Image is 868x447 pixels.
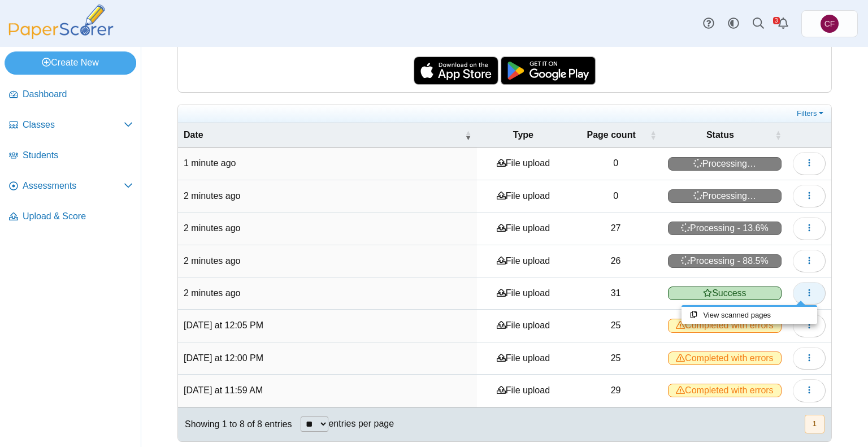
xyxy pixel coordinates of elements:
[569,342,662,375] td: 25
[477,342,569,375] td: File upload
[23,119,124,131] span: Classes
[184,223,241,233] time: Oct 3, 2025 at 12:44 PM
[569,310,662,342] td: 25
[477,212,569,245] td: File upload
[477,147,569,180] td: File upload
[184,320,263,330] time: Oct 1, 2025 at 12:05 PM
[794,108,828,119] a: Filters
[5,173,137,200] a: Assessments
[184,385,263,395] time: Oct 1, 2025 at 11:59 AM
[23,210,133,223] span: Upload & Score
[682,307,817,324] a: View scanned pages
[804,415,824,433] nav: pagination
[668,189,782,203] span: Processing…
[5,81,137,109] a: Dashboard
[668,129,772,141] span: Status
[5,112,137,139] a: Classes
[477,277,569,310] td: File upload
[5,203,137,231] a: Upload & Score
[668,319,782,332] span: Completed with errors
[184,129,462,141] span: Date
[824,20,835,28] span: Christa Fredrickson
[23,180,124,192] span: Assessments
[23,149,133,162] span: Students
[184,158,236,168] time: Oct 3, 2025 at 12:45 PM
[569,180,662,212] td: 0
[801,10,858,37] a: Christa Fredrickson
[184,191,241,201] time: Oct 3, 2025 at 12:44 PM
[569,147,662,180] td: 0
[650,129,657,141] span: Page count : Activate to sort
[184,256,241,266] time: Oct 3, 2025 at 12:44 PM
[5,31,118,41] a: PaperScorer
[477,310,569,342] td: File upload
[569,245,662,277] td: 26
[569,375,662,407] td: 29
[483,129,563,141] span: Type
[805,415,824,433] button: 1
[328,419,394,428] label: entries per page
[668,222,782,235] span: Processing - 13.6%
[668,351,782,365] span: Completed with errors
[184,288,241,298] time: Oct 3, 2025 at 12:44 PM
[465,129,471,141] span: Date : Activate to remove sorting
[477,245,569,277] td: File upload
[414,57,498,85] img: apple-store-badge.svg
[668,254,782,268] span: Processing - 88.5%
[668,287,782,300] span: Success
[569,212,662,245] td: 27
[575,129,647,141] span: Page count
[5,51,136,74] a: Create New
[477,375,569,407] td: File upload
[821,15,839,33] span: Christa Fredrickson
[184,353,263,363] time: Oct 1, 2025 at 12:00 PM
[5,5,118,39] img: PaperScorer
[178,407,292,441] div: Showing 1 to 8 of 8 entries
[668,384,782,397] span: Completed with errors
[501,57,596,85] img: google-play-badge.png
[775,129,782,141] span: Status : Activate to sort
[23,88,133,101] span: Dashboard
[477,180,569,212] td: File upload
[5,142,137,170] a: Students
[668,157,782,171] span: Processing…
[569,277,662,310] td: 31
[771,11,796,36] a: Alerts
